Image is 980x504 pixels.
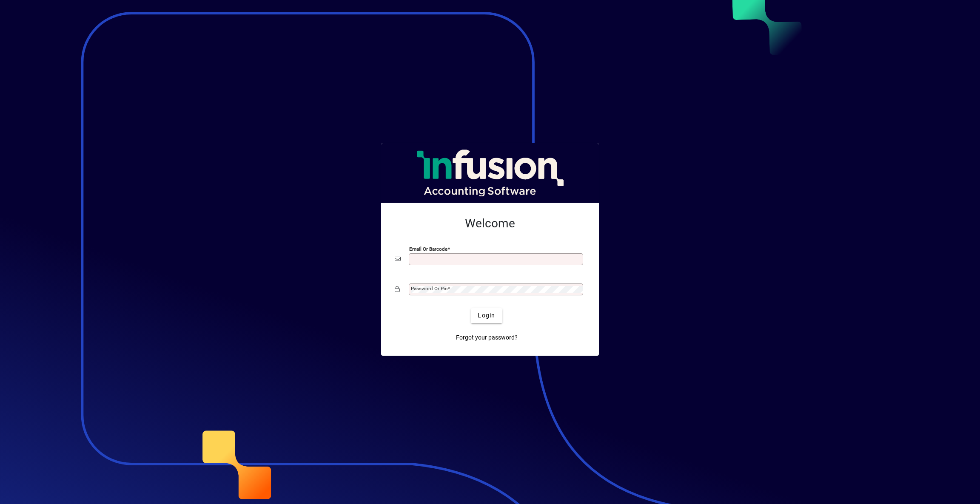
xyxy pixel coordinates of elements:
button: Login [471,308,502,323]
span: Login [478,311,495,320]
a: Forgot your password? [453,330,521,345]
span: Forgot your password? [456,333,518,342]
mat-label: Email or Barcode [409,246,447,252]
h2: Welcome [395,216,585,231]
mat-label: Password or Pin [411,286,447,292]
